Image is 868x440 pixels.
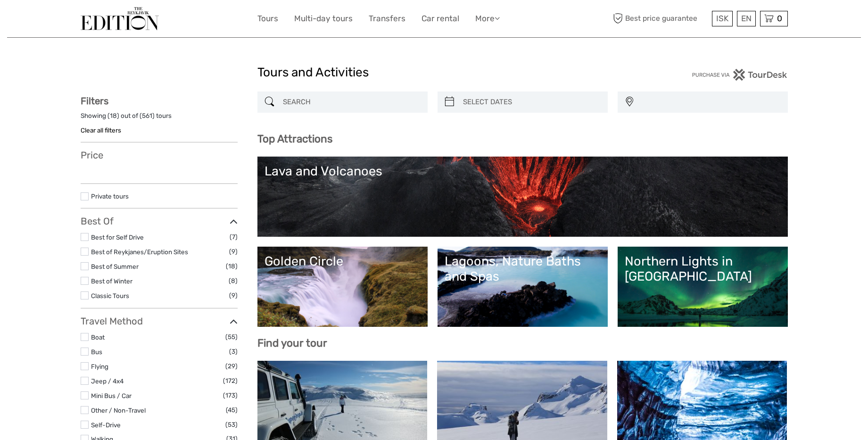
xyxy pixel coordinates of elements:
a: Tours [257,12,278,25]
a: Private tours [91,192,129,200]
span: Best price guarantee [611,11,710,26]
label: 561 [142,111,152,120]
a: Best of Reykjanes/Eruption Sites [91,248,188,256]
a: Jeep / 4x4 [91,377,124,385]
h3: Best Of [81,216,238,227]
a: Mini Bus / Car [91,392,132,399]
span: (3) [229,346,238,357]
a: Transfers [369,12,405,25]
span: (9) [229,246,238,257]
h1: Tours and Activities [257,65,611,80]
span: (7) [230,232,238,242]
b: Find your tour [257,337,327,349]
a: Boat [91,333,105,341]
span: (9) [229,290,238,301]
span: (173) [223,390,238,401]
span: ISK [716,14,728,23]
span: (45) [226,405,238,415]
a: Other / Non-Travel [91,407,146,414]
span: (55) [225,332,238,342]
h3: Travel Method [81,315,238,327]
div: Lava and Volcanoes [265,164,781,179]
a: Multi-day tours [294,12,353,25]
span: (172) [223,375,238,386]
span: (8) [229,275,238,286]
span: (29) [225,361,238,372]
input: SEARCH [279,94,423,110]
span: (53) [225,419,238,430]
input: SELECT DATES [459,94,603,110]
a: Flying [91,363,108,370]
strong: Filters [81,95,108,107]
span: (18) [226,261,238,272]
a: Clear all filters [81,126,121,134]
a: Self-Drive [91,421,121,429]
label: 18 [110,111,117,120]
img: PurchaseViaTourDesk.png [692,69,787,81]
a: Golden Circle [265,254,421,320]
a: Lava and Volcanoes [265,164,781,230]
a: Bus [91,348,102,356]
div: Lagoons, Nature Baths and Spas [445,254,601,284]
a: Classic Tours [91,292,129,299]
div: Showing ( ) out of ( ) tours [81,111,238,126]
div: EN [737,11,756,26]
b: Top Attractions [257,133,332,145]
img: The Reykjavík Edition [81,7,159,30]
a: Best for Self Drive [91,233,144,241]
a: Car rental [422,12,459,25]
a: More [475,12,500,25]
span: 0 [776,14,784,23]
a: Best of Winter [91,277,132,285]
h3: Price [81,149,238,161]
a: Best of Summer [91,263,139,270]
a: Lagoons, Nature Baths and Spas [445,254,601,320]
div: Golden Circle [265,254,421,269]
div: Northern Lights in [GEOGRAPHIC_DATA] [625,254,781,284]
a: Northern Lights in [GEOGRAPHIC_DATA] [625,254,781,320]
